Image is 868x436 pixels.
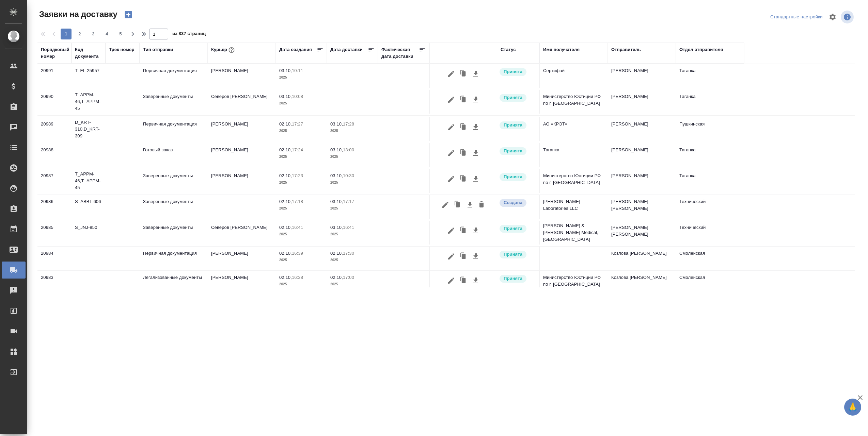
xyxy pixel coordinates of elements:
[37,169,72,193] td: 20987
[279,173,292,178] p: 02.10,
[292,147,303,152] p: 17:24
[540,143,608,167] td: Таганка
[279,121,292,127] p: 02.10,
[504,199,522,206] p: Создана
[279,74,323,81] p: 2025
[211,46,236,54] div: Курьер
[140,64,208,88] td: Первичная документация
[330,231,375,238] p: 2025
[676,195,744,219] td: Технический
[208,221,276,245] td: Северов [PERSON_NAME]
[88,31,99,37] span: 3
[208,247,276,270] td: [PERSON_NAME]
[470,121,482,134] button: Скачать
[140,143,208,167] td: Готовый заказ
[470,147,482,160] button: Скачать
[470,172,482,185] button: Скачать
[140,271,208,295] td: Легализованные документы
[330,281,375,288] p: 2025
[540,169,608,193] td: Министерство Юстиции РФ по г. [GEOGRAPHIC_DATA]
[140,195,208,219] td: Заверенные документы
[676,221,744,245] td: Технический
[101,29,112,39] button: 4
[279,153,323,160] p: 2025
[679,46,723,53] div: Отдел отправителя
[292,275,303,280] p: 16:38
[676,169,744,193] td: Таганка
[330,153,375,160] p: 2025
[37,143,72,167] td: 20988
[504,173,522,180] p: Принята
[37,247,72,270] td: 20984
[37,117,72,141] td: 20989
[608,271,676,295] td: Козлова [PERSON_NAME]
[470,274,482,287] button: Скачать
[676,117,744,141] td: Пушкинская
[279,179,323,186] p: 2025
[330,205,375,212] p: 2025
[140,221,208,245] td: Заверенные документы
[445,172,457,185] button: Редактировать
[208,271,276,295] td: [PERSON_NAME]
[470,224,482,237] button: Скачать
[292,251,303,256] p: 16:39
[330,46,363,53] div: Дата доставки
[499,224,536,233] div: Курьер назначен
[457,274,470,287] button: Клонировать
[292,199,303,204] p: 17:18
[844,399,861,416] button: 🙏
[37,195,72,219] td: 20986
[611,46,641,53] div: Отправитель
[676,90,744,114] td: Таганка
[504,94,522,101] p: Принята
[445,121,457,134] button: Редактировать
[208,143,276,167] td: [PERSON_NAME]
[88,29,99,39] button: 3
[499,172,536,182] div: Курьер назначен
[292,173,303,178] p: 17:23
[330,257,375,264] p: 2025
[499,147,536,156] div: Курьер назначен
[330,275,343,280] p: 02.10,
[72,221,106,245] td: S_JNJ-850
[440,198,451,211] button: Редактировать
[470,93,482,106] button: Скачать
[37,9,117,20] span: Заявки на доставку
[330,128,375,134] p: 2025
[504,275,522,282] p: Принята
[330,173,343,178] p: 03.10,
[279,231,323,238] p: 2025
[279,257,323,264] p: 2025
[208,117,276,141] td: [PERSON_NAME]
[37,271,72,295] td: 20983
[343,275,354,280] p: 17:00
[292,121,303,127] p: 17:27
[457,250,470,263] button: Клонировать
[279,225,292,230] p: 02.10,
[676,64,744,88] td: Таганка
[824,9,841,25] span: Настроить таблицу
[381,46,419,60] div: Фактическая дата доставки
[140,169,208,193] td: Заверенные документы
[451,198,464,211] button: Клонировать
[279,275,292,280] p: 02.10,
[279,251,292,256] p: 02.10,
[37,64,72,88] td: 20991
[72,116,106,143] td: D_KRT-310,D_KRT-309
[330,225,343,230] p: 03.10,
[769,12,824,22] div: split button
[140,247,208,270] td: Первичная документация
[37,221,72,245] td: 20985
[608,169,676,193] td: [PERSON_NAME]
[143,46,173,53] div: Тип отправки
[499,121,536,130] div: Курьер назначен
[279,46,312,53] div: Дата создания
[279,281,323,288] p: 2025
[499,93,536,102] div: Курьер назначен
[676,247,744,270] td: Смоленская
[72,167,106,195] td: T_APPM-46,T_APPM-45
[608,221,676,245] td: [PERSON_NAME] [PERSON_NAME]
[608,143,676,167] td: [PERSON_NAME]
[115,29,126,39] button: 5
[841,11,855,23] span: Посмотреть информацию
